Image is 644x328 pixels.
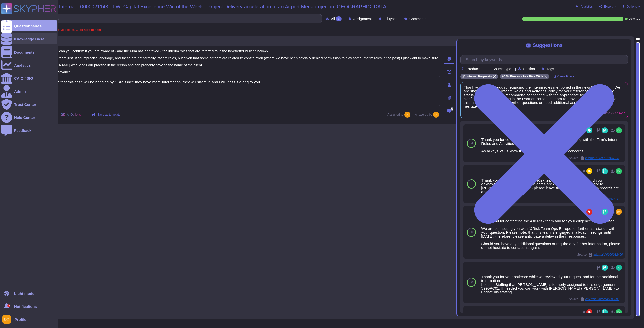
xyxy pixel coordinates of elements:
[14,129,31,132] div: Feedback
[14,24,42,28] div: Questionnaires
[415,113,432,116] span: Answered by
[14,63,31,67] div: Analytics
[627,5,637,8] span: Options
[14,305,37,308] span: Notifications
[470,142,473,145] span: 84
[14,103,36,106] div: Trust Center
[35,76,440,106] textarea: Please note that this case will be handled by CSR. Once they have more information, they will sha...
[17,28,101,31] span: A question is assigned to you or your team.
[59,4,388,9] span: Internal - 0000021148 - FW: Capital Excellence Win of the Week - Project Delivery acceleration of...
[1,46,57,58] a: Documents
[384,17,397,21] span: Fill types
[1,73,57,84] a: CAIQ / SIG
[1,33,57,44] a: Knowledge Base
[14,116,35,119] div: Help Center
[616,209,622,215] img: user
[451,107,454,111] span: 0
[569,297,623,301] span: Source:
[75,28,101,32] b: Click here to filter
[1,60,57,71] a: Analytics
[616,309,622,315] img: user
[404,112,410,118] img: user
[1,86,57,97] a: Admin
[604,5,613,8] span: Export
[616,168,622,174] img: user
[585,298,623,301] span: Ask risk - Internal / 0000015314 - Re: [PERSON_NAME], important risk guidance for Fitness - phase...
[1,99,57,110] a: Trust Center
[14,50,35,54] div: Documents
[463,55,628,64] input: Search by keywords
[353,17,372,21] span: Assignment
[581,5,593,8] span: Analytics
[67,113,81,116] span: AI Options
[387,112,413,118] span: Assigned to
[1,112,57,123] a: Help Center
[7,304,10,307] div: 9+
[87,110,125,120] button: Save as template
[20,14,322,23] input: Search by keywords
[336,16,342,21] div: 1
[1,20,57,31] a: Questionnaires
[636,18,640,20] span: 1 / 1
[433,112,439,118] img: user
[14,37,44,41] div: Knowledge Base
[470,231,473,234] span: 80
[470,182,473,185] span: 81
[629,18,635,20] span: Done:
[409,17,426,21] span: Comments
[1,314,15,325] button: user
[97,113,121,116] span: Save as template
[14,89,26,93] div: Admin
[481,275,623,294] div: Thank you for your patience while we reviewed your request and for the additional information. I ...
[575,5,593,9] button: Analytics
[616,265,622,271] img: user
[616,127,622,133] img: user
[331,17,335,21] span: All
[470,281,473,284] span: 80
[15,318,26,321] span: Profile
[2,315,11,324] img: user
[14,292,34,295] div: Light mode
[14,76,33,80] div: CAIQ / SIG
[1,125,57,136] a: Feedback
